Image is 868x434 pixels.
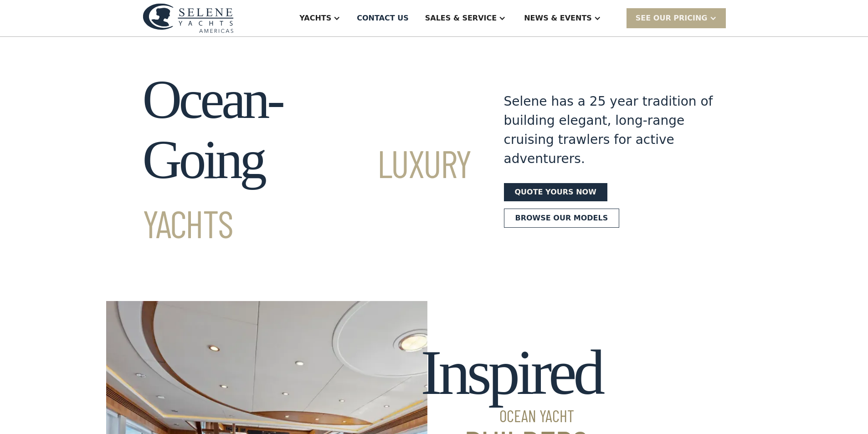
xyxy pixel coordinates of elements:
[299,13,331,24] div: Yachts
[357,13,409,24] div: Contact US
[143,140,471,246] span: Luxury Yachts
[504,209,620,228] a: Browse our models
[627,8,726,28] div: SEE Our Pricing
[143,70,471,250] h1: Ocean-Going
[524,13,592,24] div: News & EVENTS
[504,183,607,201] a: Quote yours now
[421,408,601,424] span: Ocean Yacht
[143,3,234,33] img: logo
[425,13,497,24] div: Sales & Service
[636,13,708,24] div: SEE Our Pricing
[504,92,714,168] div: Selene has a 25 year tradition of building elegant, long-range cruising trawlers for active adven...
